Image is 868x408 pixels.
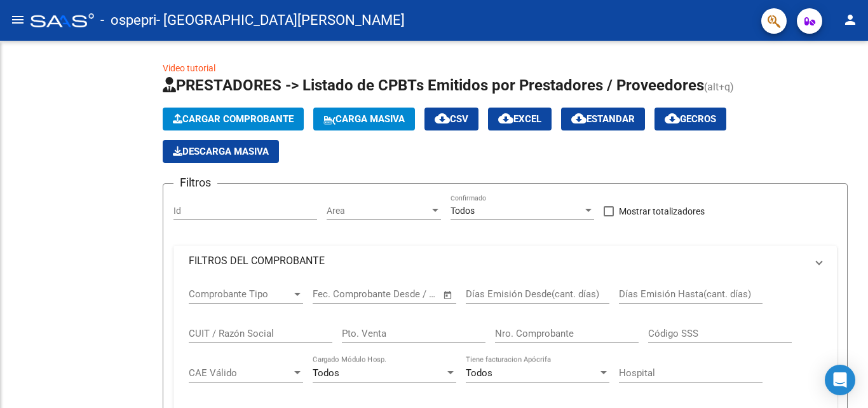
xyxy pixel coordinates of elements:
[435,113,468,125] span: CSV
[10,12,25,27] mat-icon: menu
[619,204,705,219] span: Mostrar totalizadores
[466,367,492,379] span: Todos
[498,111,513,126] mat-icon: cloud_download
[173,246,837,276] mat-expansion-panel-header: FILTROS DEL COMPROBANTE
[435,111,450,126] mat-icon: cloud_download
[843,12,858,27] mat-icon: person
[665,111,680,126] mat-icon: cloud_download
[441,288,456,302] button: Open calendar
[571,113,635,125] span: Estandar
[313,288,364,300] input: Fecha inicio
[173,113,294,125] span: Cargar Comprobante
[163,140,279,163] app-download-masive: Descarga masiva de comprobantes (adjuntos)
[100,6,156,34] span: - ospepri
[313,108,415,130] button: Carga Masiva
[498,113,541,125] span: EXCEL
[189,367,292,379] span: CAE Válido
[163,63,215,73] a: Video tutorial
[173,174,217,192] h3: Filtros
[704,81,734,93] span: (alt+q)
[189,288,292,300] span: Comprobante Tipo
[156,6,405,34] span: - [GEOGRAPHIC_DATA][PERSON_NAME]
[665,113,716,125] span: Gecros
[424,108,478,130] button: CSV
[313,367,339,379] span: Todos
[189,254,806,268] mat-panel-title: FILTROS DEL COMPROBANTE
[451,206,475,216] span: Todos
[323,113,405,125] span: Carga Masiva
[561,108,645,130] button: Estandar
[654,108,726,130] button: Gecros
[376,288,437,300] input: Fecha fin
[327,206,430,216] span: Area
[571,111,587,126] mat-icon: cloud_download
[825,365,855,395] div: Open Intercom Messenger
[173,146,269,157] span: Descarga Masiva
[163,108,304,130] button: Cargar Comprobante
[488,108,552,130] button: EXCEL
[163,140,279,163] button: Descarga Masiva
[163,76,704,94] span: PRESTADORES -> Listado de CPBTs Emitidos por Prestadores / Proveedores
